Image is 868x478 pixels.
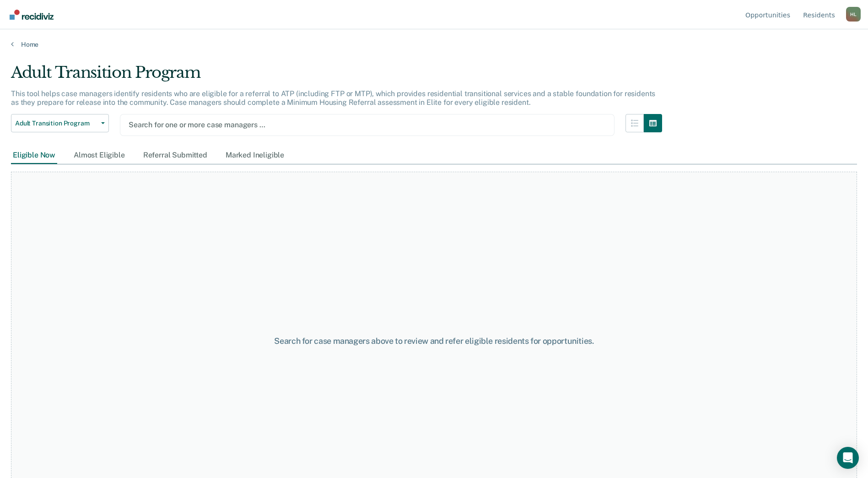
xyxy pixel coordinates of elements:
div: H L [846,7,861,22]
div: Eligible Now [11,147,57,164]
div: Open Intercom Messenger [837,447,859,469]
div: Marked Ineligible [224,147,286,164]
a: Home [11,40,857,49]
span: Adult Transition Program [15,119,97,127]
div: Almost Eligible [72,147,127,164]
button: Adult Transition Program [11,114,109,132]
div: Adult Transition Program [11,63,662,89]
img: Recidiviz [10,10,54,20]
div: Search for case managers above to review and refer eligible residents for opportunities. [223,336,646,346]
div: Referral Submitted [141,147,209,164]
p: This tool helps case managers identify residents who are eligible for a referral to ATP (includin... [11,89,655,107]
button: Profile dropdown button [846,7,861,22]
